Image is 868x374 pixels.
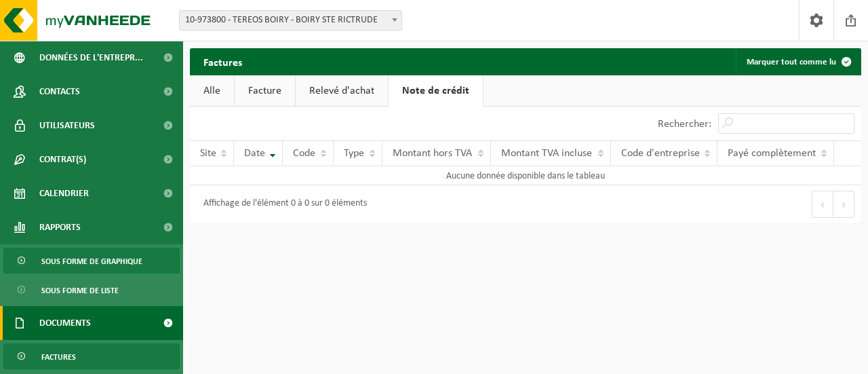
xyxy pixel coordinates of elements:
span: Site [200,148,216,159]
span: Date [244,148,265,159]
a: Relevé d'achat [296,75,388,107]
a: Alle [190,75,234,107]
span: 10-973800 - TEREOS BOIRY - BOIRY STE RICTRUDE [179,10,402,31]
button: Previous [812,191,833,218]
a: Sous forme de liste [3,277,180,303]
span: Type [344,148,364,159]
td: Aucune donnée disponible dans le tableau [190,166,861,185]
span: Utilisateurs [39,109,95,143]
div: Affichage de l'élément 0 à 0 sur 0 éléments [197,192,367,217]
span: Sous forme de graphique [41,248,142,274]
span: Données de l'entrepr... [39,41,143,75]
span: Code [293,148,315,159]
button: Marquer tout comme lu [736,48,860,75]
a: Facture [235,75,295,107]
h2: Factures [190,48,256,75]
span: Contacts [39,75,80,109]
span: Code d'entreprise [621,148,700,159]
span: Sous forme de liste [41,278,119,303]
span: Rapports [39,210,81,244]
span: Documents [39,306,91,340]
span: Calendrier [39,176,89,210]
label: Rechercher: [658,119,711,130]
button: Next [833,191,854,218]
span: Payé complètement [728,148,816,159]
span: Montant TVA incluse [501,148,592,159]
span: 10-973800 - TEREOS BOIRY - BOIRY STE RICTRUDE [180,11,401,30]
span: Contrat(s) [39,143,86,176]
a: Sous forme de graphique [3,248,180,274]
a: Note de crédit [389,75,483,107]
span: Factures [41,344,76,370]
a: Factures [3,343,180,369]
span: Montant hors TVA [393,148,472,159]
